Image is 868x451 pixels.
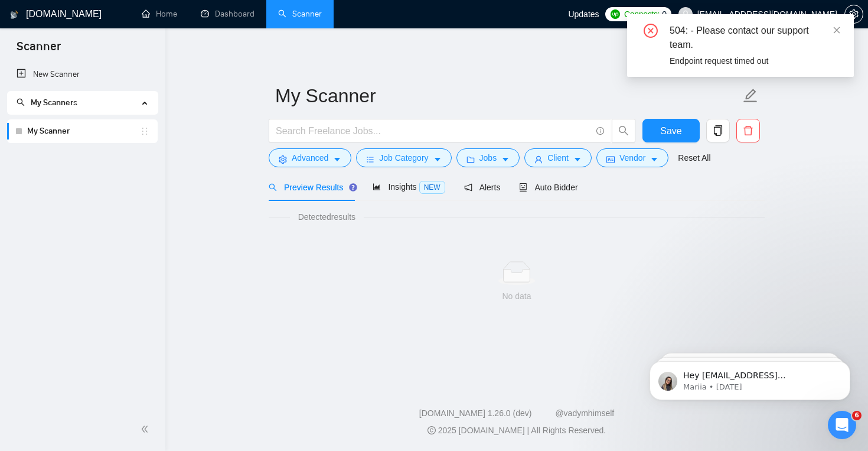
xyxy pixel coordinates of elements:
div: No data [278,290,755,303]
li: My Scanner [7,119,158,143]
button: barsJob Categorycaret-down [356,148,451,167]
span: caret-down [433,155,442,164]
button: Save [642,119,700,142]
span: Job Category [379,151,428,164]
span: 6 [852,411,862,420]
a: searchScanner [278,9,322,19]
iframe: Intercom notifications message [632,336,868,419]
span: info-circle [596,127,604,135]
span: double-left [141,423,152,435]
div: Endpoint request timed out [670,54,840,67]
img: logo [10,5,18,24]
input: Scanner name... [275,81,740,111]
a: New Scanner [17,63,148,86]
span: notification [464,183,472,192]
span: caret-down [333,155,341,164]
span: edit [743,88,758,103]
button: copy [706,119,730,142]
button: setting [844,5,863,24]
span: Insights [373,182,445,192]
span: Updates [568,9,599,19]
span: robot [519,183,527,192]
span: Detected results [290,210,364,223]
span: My Scanners [17,98,77,108]
a: My Scanner [27,119,140,143]
button: idcardVendorcaret-down [596,148,668,167]
span: search [612,125,635,136]
div: Tooltip anchor [348,182,358,193]
span: user [534,155,543,164]
a: setting [844,9,863,19]
a: homeHome [142,9,177,19]
span: Client [547,151,569,164]
span: user [681,10,690,18]
a: dashboardDashboard [201,9,254,19]
span: area-chart [373,183,381,191]
a: [DOMAIN_NAME] 1.26.0 (dev) [419,408,532,418]
span: Jobs [479,151,497,164]
span: Alerts [464,183,501,192]
span: Vendor [619,151,645,164]
a: Reset All [678,151,710,164]
span: My Scanners [31,98,77,108]
li: New Scanner [7,63,158,86]
span: 0 [662,8,667,21]
span: Preview Results [269,183,354,192]
span: caret-down [573,155,582,164]
span: setting [279,155,287,164]
input: Search Freelance Jobs... [276,124,591,138]
span: idcard [606,155,615,164]
span: Advanced [292,151,328,164]
span: search [17,98,25,106]
button: delete [736,119,760,142]
span: close [833,26,841,34]
span: bars [366,155,374,164]
img: upwork-logo.png [611,9,620,19]
span: folder [466,155,475,164]
button: search [612,119,635,142]
span: Connects: [624,8,660,21]
button: userClientcaret-down [524,148,592,167]
span: caret-down [650,155,658,164]
iframe: Intercom live chat [828,411,856,439]
span: NEW [419,181,445,194]
div: 504: - Please contact our support team. [670,24,840,52]
span: holder [140,126,149,136]
span: Save [660,124,681,138]
span: caret-down [501,155,510,164]
a: @vadymhimself [555,408,614,418]
span: search [269,183,277,192]
span: Scanner [7,38,70,63]
span: setting [845,9,863,19]
span: delete [737,125,759,136]
div: 2025 [DOMAIN_NAME] | All Rights Reserved. [175,424,859,437]
button: settingAdvancedcaret-down [269,148,351,167]
button: folderJobscaret-down [456,148,520,167]
span: copy [707,125,729,136]
span: Auto Bidder [519,183,577,192]
span: copyright [428,426,436,434]
span: close-circle [644,24,658,38]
